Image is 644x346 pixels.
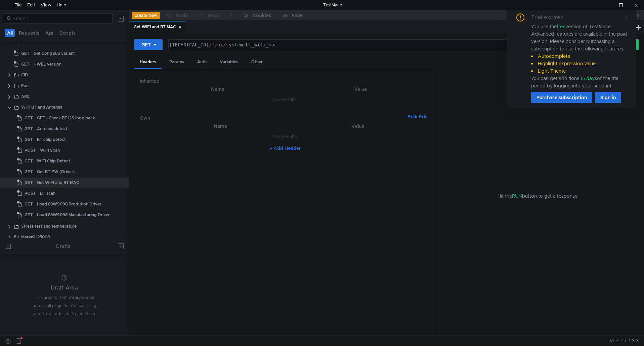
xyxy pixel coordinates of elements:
button: All [5,29,15,37]
span: GET [25,167,33,177]
nz-embed-empty: No Results [273,133,297,140]
span: POST [25,145,36,155]
span: GET [25,134,33,145]
button: Bulk Edit [405,113,431,121]
span: GET [21,59,30,69]
div: WIFI Chip Detect [37,156,70,166]
span: GET [25,199,33,209]
div: Headers [134,56,162,69]
div: HWEL version [34,59,61,69]
h6: Inherited [140,77,431,85]
div: Antenna detect [37,124,68,134]
li: Highlight expression value [531,60,628,67]
span: Hit the button to get a response [498,192,577,200]
button: Sign in [595,92,621,103]
div: Marvell I25000 [21,232,50,242]
span: GET [25,113,33,123]
button: Requests [17,29,41,37]
span: free [557,24,565,30]
span: POST [25,188,36,198]
span: GET [21,48,30,59]
span: RUN [512,193,522,199]
div: Get Cofig sub variant [34,48,75,59]
li: Autocomplete [531,52,628,60]
div: You use the version of TestMace. Advanced features are available in the paid version. Please cons... [531,23,628,89]
button: + Add Header [267,144,304,152]
div: Undo [176,11,188,20]
th: Name [145,85,291,93]
div: GET [141,41,151,48]
div: Get WIFI and BT MAC [37,178,79,188]
button: Create New [132,12,160,19]
div: Fan [21,81,29,91]
div: Get BT FW (Driver) [37,167,75,177]
div: Redo [208,11,220,20]
button: GET [134,39,163,50]
div: Params [164,56,189,68]
div: Other [246,56,268,68]
span: 15 days [581,75,597,81]
div: Variables [214,56,244,68]
div: BT scan [40,188,55,198]
th: Name [151,122,290,130]
div: Load 88W9098 Prodution Driver [37,199,101,209]
div: Load 88W9098 Manufacturing Driver [37,210,110,220]
button: Api [43,29,55,37]
li: Light Theme [531,67,628,75]
div: Trial expired [531,13,572,22]
span: GET [25,124,33,134]
th: Value [290,122,425,130]
div: Drafts [56,242,70,250]
div: Cookies [253,11,271,20]
div: Stress test and temperature [21,221,77,231]
h6: Own [140,114,405,122]
div: Save [292,13,303,18]
span: GET [25,178,33,188]
div: BT chip detect [37,134,66,145]
span: Version: 1.3.3 [609,336,639,346]
button: Purchase subscription [531,92,592,103]
div: You can get additional of the trial period by logging into your account. [531,75,628,89]
div: Get WIFI and BT MAC [134,24,182,31]
div: CID [21,70,28,80]
div: WIFI BT and Antenna [21,102,62,112]
div: Auth [192,56,212,68]
span: GET [25,156,33,166]
div: WIFI Scan [40,145,60,155]
span: GET [25,210,33,220]
button: Redo [193,10,224,21]
div: GET - Check BT I2S loop back [37,113,95,123]
button: Scripts [57,29,78,37]
th: Value [291,85,431,93]
div: ARC [21,91,30,102]
input: Search... [13,15,109,22]
nz-embed-empty: No Results [273,97,297,103]
button: Undo [160,10,193,21]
